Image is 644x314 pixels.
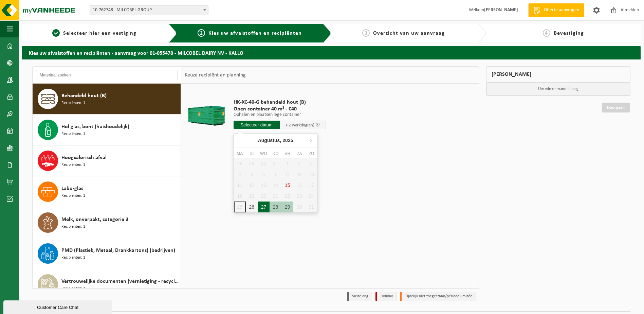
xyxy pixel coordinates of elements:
[61,285,85,292] span: Recipiënten: 1
[543,29,550,37] span: 4
[33,84,181,115] button: Behandeld hout (B) Recipiënten: 1
[33,145,181,176] button: Hoogcalorisch afval Recipiënten: 1
[255,135,296,146] div: Augustus,
[61,277,179,285] span: Vertrouwelijke documenten (vernietiging - recyclage)
[61,224,85,230] span: Recipiënten: 1
[486,66,631,83] div: [PERSON_NAME]
[3,299,113,314] iframe: chat widget
[258,150,270,157] div: wo
[90,5,208,15] span: 10-762748 - MILCOBEL GROUP
[33,238,181,269] button: PMD (Plastiek, Metaal, Drankkartons) (bedrijven) Recipiënten: 1
[61,154,107,162] span: Hoogcalorisch afval
[542,7,581,14] span: Offerte aanvragen
[234,150,246,157] div: ma
[61,246,175,255] span: PMD (Plastiek, Metaal, Drankkartons) (bedrijven)
[347,292,372,301] li: Vaste dag
[61,123,129,131] span: Hol glas, bont (huishoudelijk)
[61,255,85,261] span: Recipiënten: 1
[362,29,370,37] span: 3
[305,150,317,157] div: zo
[90,5,208,15] span: 10-762748 - MILCOBEL GROUP
[61,215,128,224] span: Melk, onverpakt, categorie 3
[33,269,181,300] button: Vertrouwelijke documenten (vernietiging - recyclage) Recipiënten: 1
[246,202,258,212] div: 26
[400,292,476,301] li: Tijdelijk niet toegestaan/période limitée
[22,46,641,59] h2: Kies uw afvalstoffen en recipiënten - aanvraag voor 01-055478 - MILCOBEL DAIRY NV - KALLO
[61,92,107,100] span: Behandeld hout (B)
[258,202,270,212] div: 27
[486,83,630,95] p: Uw winkelmand is leeg
[554,31,584,36] span: Bevestiging
[234,99,326,106] span: HK-XC-40-G behandeld hout (B)
[484,7,518,13] strong: [PERSON_NAME]
[25,29,163,37] a: 1Selecteer hier een vestiging
[293,150,305,157] div: za
[33,176,181,207] button: Labo-glas Recipiënten: 1
[234,112,326,117] p: Ophalen en plaatsen lege container
[246,150,258,157] div: di
[602,103,630,112] a: Doorgaan
[61,131,85,137] span: Recipiënten: 1
[281,150,293,157] div: vr
[181,67,249,84] div: Keuze recipiënt en planning
[375,292,397,301] li: Holiday
[33,115,181,145] button: Hol glas, bont (huishoudelijk) Recipiënten: 1
[270,150,281,157] div: do
[208,31,302,36] span: Kies uw afvalstoffen en recipiënten
[33,207,181,238] button: Melk, onverpakt, categorie 3 Recipiënten: 1
[61,162,85,168] span: Recipiënten: 1
[61,100,85,106] span: Recipiënten: 1
[61,185,83,193] span: Labo-glas
[198,29,205,37] span: 2
[234,121,280,129] input: Selecteer datum
[63,31,136,36] span: Selecteer hier een vestiging
[528,3,584,17] a: Offerte aanvragen
[270,202,281,212] div: 28
[36,70,178,80] input: Materiaal zoeken
[61,193,85,199] span: Recipiënten: 1
[281,202,293,212] div: 29
[234,106,326,112] span: Open container 40 m³ - C40
[52,29,60,37] span: 1
[373,31,445,36] span: Overzicht van uw aanvraag
[282,138,293,143] i: 2025
[286,123,314,127] span: + 2 werkdag(en)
